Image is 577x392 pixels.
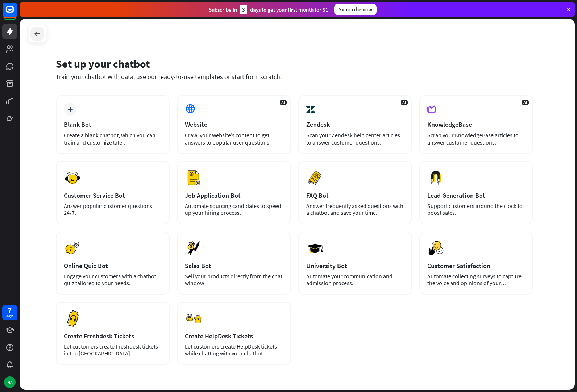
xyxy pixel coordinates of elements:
div: NA [4,376,16,388]
div: Automate sourcing candidates to speed up your hiring process. [185,203,283,216]
div: Engage your customers with a chatbot quiz tailored to your needs. [64,273,162,287]
span: AI [280,100,287,105]
div: Subscribe now [334,4,377,15]
div: Train your chatbot with data, use our ready-to-use templates or start from scratch. [56,72,533,81]
div: FAQ Bot [306,191,404,200]
div: Zendesk [306,120,404,129]
div: Scrap your KnowledgeBase articles to answer customer questions. [427,132,525,146]
div: Job Application Bot [185,191,283,200]
div: Automate your communication and admission process. [306,273,404,287]
div: Create a blank chatbot, which you can train and customize later. [64,132,162,146]
div: Let customers create Freshdesk tickets in the [GEOGRAPHIC_DATA]. [64,343,162,357]
div: KnowledgeBase [427,120,525,129]
div: Create HelpDesk Tickets [185,332,283,340]
div: 7 [8,307,12,313]
div: Set up your chatbot [56,57,533,71]
div: Customer Service Bot [64,191,162,200]
div: Blank Bot [64,120,162,129]
div: University Bot [306,262,404,270]
div: Lead Generation Bot [427,191,525,200]
div: Subscribe in days to get your first month for $1 [209,5,328,14]
i: plus [67,107,73,112]
div: Customer Satisfaction [427,262,525,270]
div: Scan your Zendesk help center articles to answer customer questions. [306,132,404,146]
div: Support customers around the clock to boost sales. [427,203,525,216]
div: Website [185,120,283,129]
div: Automate collecting surveys to capture the voice and opinions of your customers. [427,273,525,287]
div: Sell your products directly from the chat window [185,273,283,287]
div: days [6,313,13,318]
a: 7 days [2,305,17,320]
div: Create Freshdesk Tickets [64,332,162,340]
div: Crawl your website’s content to get answers to popular user questions. [185,132,283,146]
div: Sales Bot [185,262,283,270]
div: 3 [240,5,247,14]
button: Open LiveChat chat widget [6,3,28,25]
span: AI [522,100,529,105]
span: AI [401,100,408,105]
div: Online Quiz Bot [64,262,162,270]
div: Let customers create HelpDesk tickets while chatting with your chatbot. [185,343,283,357]
div: Answer popular customer questions 24/7. [64,203,162,216]
div: Answer frequently asked questions with a chatbot and save your time. [306,203,404,216]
